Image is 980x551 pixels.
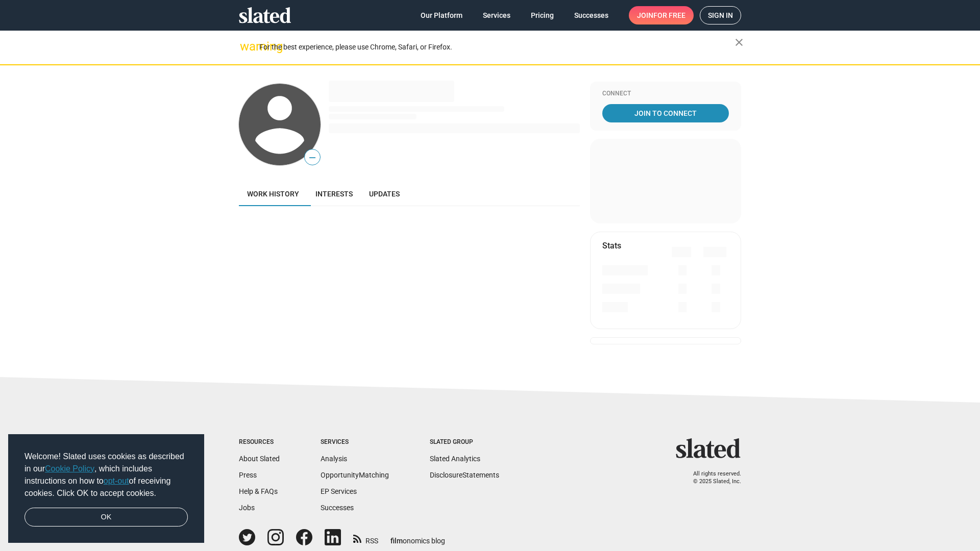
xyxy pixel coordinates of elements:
[8,434,204,543] div: cookieconsent
[412,6,471,24] a: Our Platform
[390,537,403,545] span: film
[629,6,694,24] a: Joinfor free
[361,182,408,206] a: Updates
[239,455,280,463] a: About Slated
[390,528,445,546] a: filmonomics blog
[700,6,741,24] a: Sign in
[430,471,499,479] a: DisclosureStatements
[421,6,462,24] span: Our Platform
[430,438,499,446] div: Slated Group
[531,6,554,24] span: Pricing
[475,6,519,24] a: Services
[305,151,320,164] span: —
[24,450,188,499] span: Welcome! Slated uses cookies as described in our , which includes instructions on how to of recei...
[239,487,278,495] a: Help & FAQs
[637,6,685,24] span: Join
[321,487,357,495] a: EP Services
[602,104,729,122] a: Join To Connect
[307,182,361,206] a: Interests
[708,7,733,24] span: Sign in
[315,190,353,198] span: Interests
[602,90,729,98] div: Connect
[24,508,188,527] a: dismiss cookie message
[239,182,307,206] a: Work history
[239,504,255,512] a: Jobs
[45,464,94,473] a: Cookie Policy
[259,40,735,54] div: For the best experience, please use Chrome, Safari, or Firefox.
[321,438,389,446] div: Services
[733,36,745,48] mat-icon: close
[604,104,727,122] span: Join To Connect
[430,455,480,463] a: Slated Analytics
[523,6,562,24] a: Pricing
[321,471,389,479] a: OpportunityMatching
[574,6,608,24] span: Successes
[682,470,741,485] p: All rights reserved. © 2025 Slated, Inc.
[353,530,378,546] a: RSS
[247,190,299,198] span: Work history
[483,6,510,24] span: Services
[104,477,129,485] a: opt-out
[239,471,257,479] a: Press
[566,6,617,24] a: Successes
[239,438,280,446] div: Resources
[653,6,685,24] span: for free
[602,240,621,251] mat-card-title: Stats
[369,190,400,198] span: Updates
[240,40,252,53] mat-icon: warning
[321,455,347,463] a: Analysis
[321,504,354,512] a: Successes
